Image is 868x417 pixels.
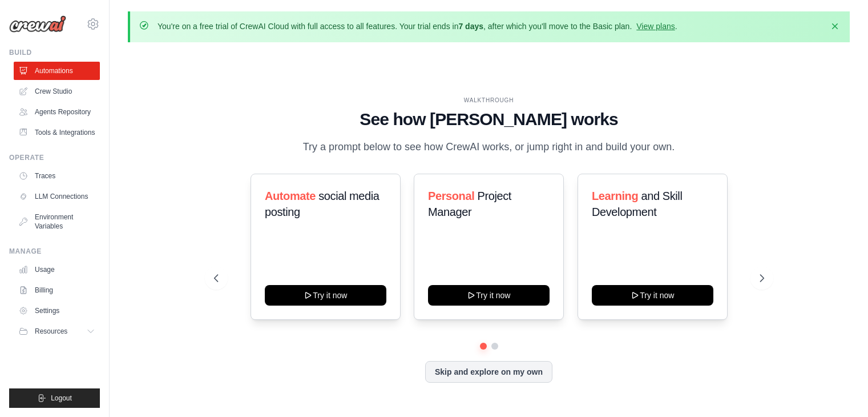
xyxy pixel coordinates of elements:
button: Resources [14,322,100,340]
button: Logout [9,388,100,408]
a: Crew Studio [14,82,100,101]
button: Try it now [428,285,550,306]
strong: 7 days [458,22,483,31]
img: Logo [9,15,66,33]
a: Agents Repository [14,103,100,121]
div: Build [9,48,100,57]
span: Personal [428,190,474,202]
p: Try a prompt below to see how CrewAI works, or jump right in and build your own. [297,139,681,155]
div: WALKTHROUGH [214,96,764,105]
a: Settings [14,302,100,320]
a: Tools & Integrations [14,123,100,142]
button: Try it now [265,285,386,306]
span: Automate [265,190,316,202]
div: Operate [9,153,100,162]
a: Traces [14,167,100,185]
span: social media posting [265,190,380,218]
h1: See how [PERSON_NAME] works [214,109,764,130]
span: Learning [592,190,638,202]
a: Automations [14,62,100,80]
span: and Skill Development [592,190,682,218]
a: View plans [636,22,675,31]
p: You're on a free trial of CrewAI Cloud with full access to all features. Your trial ends in , aft... [158,21,677,32]
span: Resources [35,327,67,336]
span: Logout [51,394,72,403]
div: Manage [9,247,100,256]
a: Billing [14,281,100,299]
a: LLM Connections [14,187,100,206]
button: Skip and explore on my own [425,361,552,383]
a: Usage [14,260,100,279]
button: Try it now [592,285,713,306]
a: Environment Variables [14,208,100,235]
